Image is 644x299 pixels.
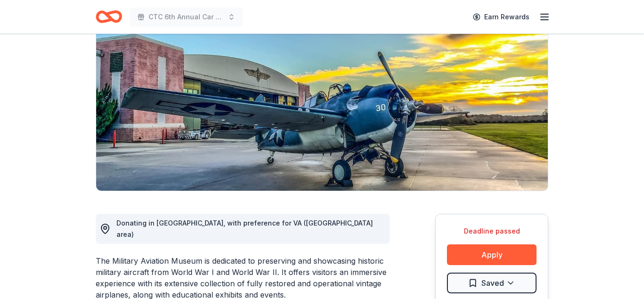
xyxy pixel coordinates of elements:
[96,6,122,28] a: Home
[447,244,537,265] button: Apply
[149,11,224,23] span: CTC 6th Annual Car and Truck Show 2025
[447,273,537,293] button: Saved
[481,277,504,289] span: Saved
[130,8,243,26] button: CTC 6th Annual Car and Truck Show 2025
[467,8,535,25] a: Earn Rewards
[116,219,373,238] span: Donating in [GEOGRAPHIC_DATA], with preference for VA ([GEOGRAPHIC_DATA] area)
[96,11,548,191] img: Image for Military Aviation Museum
[447,226,537,237] div: Deadline passed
